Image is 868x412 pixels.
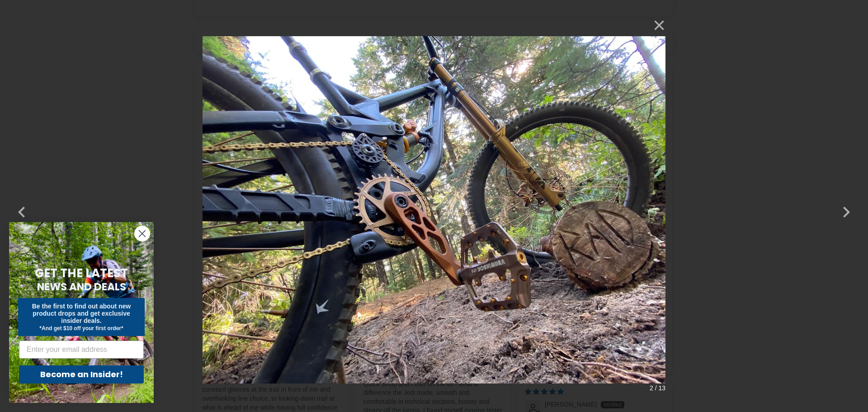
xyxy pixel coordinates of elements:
button: Next (Right arrow key) [835,195,857,217]
span: Be the first to find out about new product drops and get exclusive insider deals. [32,303,131,324]
span: *And get $10 off your first order* [39,325,123,331]
button: Previous (Left arrow key) [11,195,33,217]
span: GET THE LATEST [35,265,128,281]
span: 2 / 13 [650,382,665,394]
button: Become an Insider! [19,365,144,384]
button: Close dialog [134,226,150,242]
span: NEWS AND DEALS [37,279,126,294]
input: Enter your email address [19,341,144,359]
img: User picture [203,14,665,398]
button: × [644,14,665,36]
